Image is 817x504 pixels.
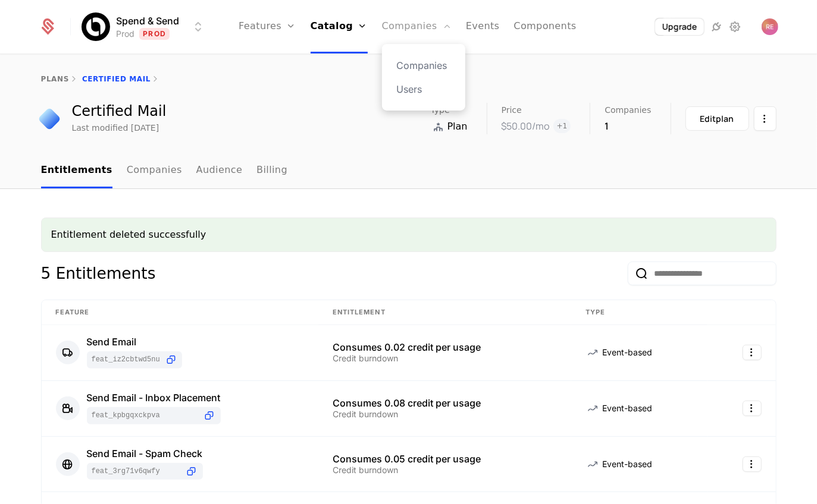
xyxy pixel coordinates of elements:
a: Entitlements [41,153,112,188]
span: feat_KpbgqXcKpVA [92,411,199,420]
div: Credit burndown [333,354,557,363]
div: Send Email - Inbox Placement [87,393,221,402]
div: $50.00 /mo [502,119,550,133]
div: Last modified [DATE] [72,122,159,134]
a: Billing [256,153,287,188]
span: Event-based [602,458,652,470]
span: Event-based [602,402,652,414]
div: Credit burndown [333,410,557,418]
a: Companies [396,58,451,73]
button: Select action [754,106,777,131]
button: Editplan [685,106,749,131]
a: Users [396,82,451,96]
a: Audience [196,153,243,188]
div: Consumes 0.05 credit per usage [333,454,557,464]
button: Select environment [85,14,205,40]
span: Price [502,106,522,114]
button: Select action [743,456,762,472]
div: Entitlement deleted successfully [51,228,766,242]
div: Edit plan [700,113,734,125]
a: Integrations [709,20,724,34]
button: Open user button [762,18,778,35]
nav: Main [41,153,777,188]
button: Select action [743,401,762,416]
div: Consumes 0.08 credit per usage [333,398,557,408]
span: Prod [139,28,170,40]
div: Consumes 0.02 credit per usage [333,342,557,352]
button: Select action [743,345,762,360]
a: Companies [127,153,182,188]
th: Feature [42,300,318,325]
span: feat_iz2cBTWd5nu [92,355,160,364]
div: Credit burndown [333,466,557,474]
div: 5 Entitlements [41,262,156,285]
button: Upgrade [655,18,704,35]
span: Type [431,106,450,114]
a: Settings [728,20,743,34]
span: Plan [447,119,468,134]
a: plans [41,75,69,83]
div: Prod [116,28,134,40]
div: Certified Mail [72,104,167,118]
th: Entitlement [318,300,571,325]
span: Spend & Send [116,14,179,28]
span: feat_3RG71v6QwFy [92,467,181,476]
div: Send Email [87,337,182,346]
span: Companies [605,106,651,114]
th: Type [571,300,708,325]
img: Spend & Send [82,12,110,41]
div: Send Email - Spam Check [87,449,203,458]
div: 1 [605,119,651,133]
span: + 1 [553,119,571,133]
span: Event-based [602,346,652,358]
ul: Choose Sub Page [41,153,288,188]
img: ryan echternacht [762,18,778,35]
